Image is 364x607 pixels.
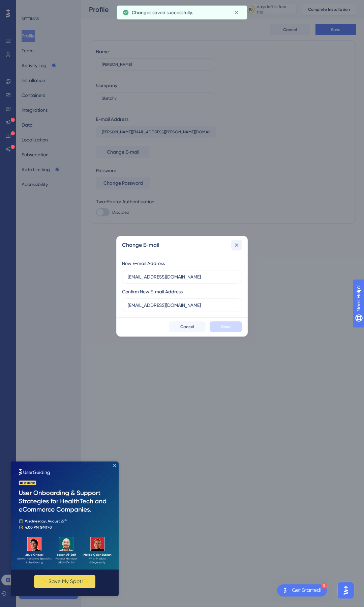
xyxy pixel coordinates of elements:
input: sample@address.com [128,273,236,281]
div: Confirm New E-mail Address [122,288,183,296]
span: Changes saved successfully. [132,8,193,17]
span: Save [221,324,231,329]
button: ✨ Save My Spot!✨ [23,113,85,127]
input: sample@address.com [128,301,236,309]
div: New E-mail Address [122,259,165,267]
iframe: UserGuiding AI Assistant Launcher [336,580,356,601]
img: launcher-image-alternative-text [281,586,289,595]
h2: Change E-mail [122,241,159,249]
div: Open Get Started! checklist, remaining modules: 3 [277,584,327,597]
span: Cancel [180,324,194,329]
div: Get Started! [292,587,322,594]
span: Need Help? [16,2,42,10]
div: 3 [321,583,327,589]
div: Close Preview [102,3,105,5]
